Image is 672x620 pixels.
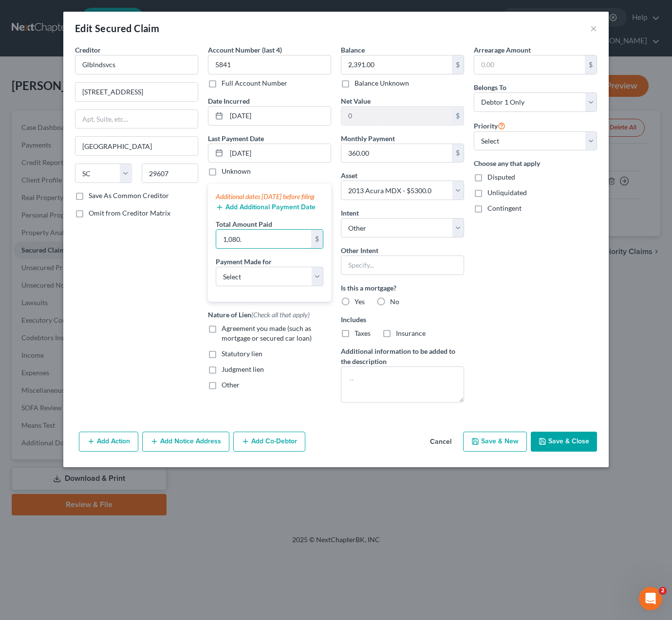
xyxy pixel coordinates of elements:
label: Intent [341,208,359,218]
input: Enter address... [75,83,198,101]
button: Save & New [463,432,527,452]
span: Taxes [355,329,371,337]
label: Account Number (last 4) [208,45,282,55]
label: Priority [474,120,505,131]
span: Other [222,381,240,389]
div: Additional dates [DATE] before filing [216,192,323,201]
label: Monthly Payment [341,133,395,144]
button: × [590,22,597,34]
iframe: Intercom live chat [639,587,662,610]
button: Add Action [79,432,138,452]
button: Save & Close [531,432,597,452]
label: Balance Unknown [355,78,409,88]
input: Specify... [341,255,464,275]
label: Total Amount Paid [216,219,272,229]
label: Last Payment Date [208,133,264,144]
input: 0.00 [216,230,311,248]
label: Includes [341,314,464,325]
div: $ [452,107,464,125]
input: XXXX [208,55,331,74]
input: Enter zip... [142,164,199,183]
span: No [390,297,399,306]
button: Add Additional Payment Date [216,203,316,211]
div: $ [452,144,464,163]
span: Unliquidated [487,188,527,197]
span: Judgment lien [222,365,264,373]
span: (Check all that apply) [251,310,310,319]
label: Other Intent [341,245,378,255]
span: 2 [659,587,667,595]
label: Choose any that apply [474,158,597,168]
span: Insurance [396,329,426,337]
span: Creditor [75,46,101,54]
label: Net Value [341,96,371,106]
div: $ [452,55,464,74]
span: Omit from Creditor Matrix [89,209,170,217]
span: Disputed [487,173,515,181]
label: Additional information to be added to the description [341,346,464,366]
input: 0.00 [341,107,452,125]
button: Add Co-Debtor [233,432,305,452]
label: Arrearage Amount [474,45,531,55]
div: Edit Secured Claim [75,21,159,35]
label: Full Account Number [222,78,287,88]
button: Add Notice Address [142,432,229,452]
span: Contingent [487,204,522,212]
label: Payment Made for [216,256,272,267]
span: Belongs To [474,83,506,91]
input: 0.00 [341,144,452,163]
input: Search creditor by name... [75,55,198,74]
label: Date Incurred [208,96,250,106]
label: Save As Common Creditor [89,191,169,201]
input: MM/DD/YYYY [226,144,331,163]
button: Cancel [422,433,459,452]
input: 0.00 [474,55,585,74]
span: Yes [355,297,365,306]
span: Statutory lien [222,349,262,358]
span: Agreement you made (such as mortgage or secured car loan) [222,324,312,342]
label: Is this a mortgage? [341,283,464,293]
span: Asset [341,171,357,180]
div: $ [585,55,597,74]
label: Nature of Lien [208,310,310,320]
input: 0.00 [341,55,452,74]
input: Enter city... [75,137,198,155]
label: Balance [341,45,365,55]
input: MM/DD/YYYY [226,107,331,125]
input: Apt, Suite, etc... [75,110,198,128]
div: $ [311,230,323,248]
label: Unknown [222,166,251,176]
